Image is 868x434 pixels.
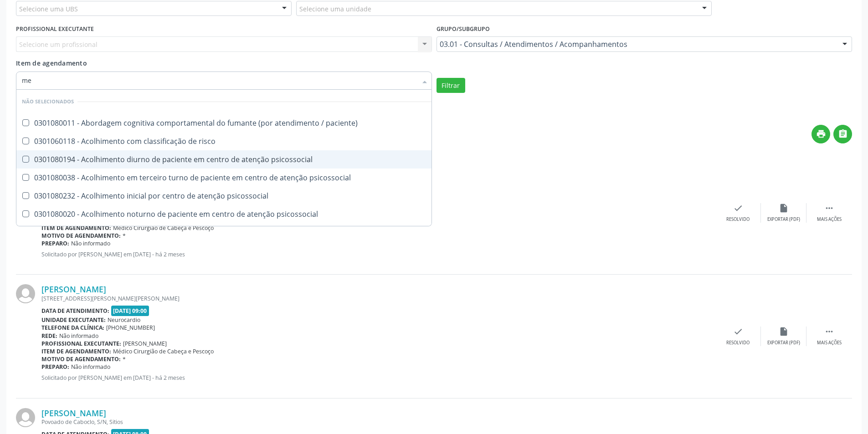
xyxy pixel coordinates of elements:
[833,125,852,143] button: 
[123,340,167,347] span: [PERSON_NAME]
[816,129,826,139] i: print
[106,324,155,332] span: [PHONE_NUMBER]
[733,203,743,213] i: check
[817,216,842,223] div: Mais ações
[111,306,149,316] span: [DATE] 09:00
[767,216,800,223] div: Exportar (PDF)
[41,408,106,418] a: [PERSON_NAME]
[71,363,110,371] span: Não informado
[41,284,106,294] a: [PERSON_NAME]
[824,203,834,213] i: 
[41,250,715,258] p: Solicitado por [PERSON_NAME] em [DATE] - há 2 meses
[41,224,111,232] b: Item de agendamento:
[41,316,106,324] b: Unidade executante:
[440,40,834,49] span: 03.01 - Consultas / Atendimentos / Acompanhamentos
[437,22,490,36] label: Grupo/Subgrupo
[779,203,789,213] i: insert_drive_file
[19,4,78,14] span: Selecione uma UBS
[824,327,834,337] i: 
[59,332,98,340] span: Não informado
[812,125,830,143] button: print
[41,374,715,382] p: Solicitado por [PERSON_NAME] em [DATE] - há 2 meses
[41,347,111,355] b: Item de agendamento:
[16,59,87,67] span: Item de agendamento
[22,71,417,90] input: Selecionar procedimentos
[726,216,750,223] div: Resolvido
[108,316,140,324] span: Neurocardio
[733,327,743,337] i: check
[41,307,109,315] b: Data de atendimento:
[113,224,214,232] span: Médico Cirurgião de Cabeça e Pescoço
[767,340,800,346] div: Exportar (PDF)
[838,129,848,139] i: 
[41,355,121,363] b: Motivo de agendamento:
[41,295,715,302] div: [STREET_ADDRESS][PERSON_NAME][PERSON_NAME]
[41,363,69,371] b: Preparo:
[16,284,35,303] img: img
[16,22,94,36] label: PROFISSIONAL EXECUTANTE
[41,332,57,340] b: Rede:
[726,340,750,346] div: Resolvido
[41,340,121,347] b: Profissional executante:
[299,4,371,14] span: Selecione uma unidade
[41,418,715,426] div: Povoado de Caboclo, S/N, Sitios
[779,327,789,337] i: insert_drive_file
[437,78,465,93] button: Filtrar
[41,324,104,332] b: Telefone da clínica:
[41,232,121,240] b: Motivo de agendamento:
[41,240,69,247] b: Preparo:
[16,408,35,427] img: img
[71,240,110,247] span: Não informado
[817,340,842,346] div: Mais ações
[113,347,214,355] span: Médico Cirurgião de Cabeça e Pescoço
